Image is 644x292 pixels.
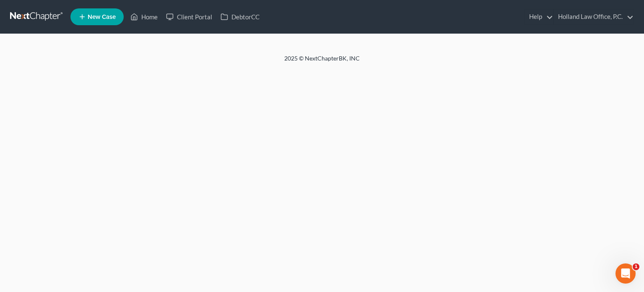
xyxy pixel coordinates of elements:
a: Holland Law Office, P.C. [554,9,634,24]
a: DebtorCC [216,9,264,24]
div: 2025 © NextChapterBK, INC [83,54,561,69]
a: Home [126,9,162,24]
new-legal-case-button: New Case [70,8,124,25]
iframe: Intercom live chat [615,263,636,284]
span: 1 [633,263,639,270]
a: Client Portal [162,9,216,24]
a: Help [525,9,553,24]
